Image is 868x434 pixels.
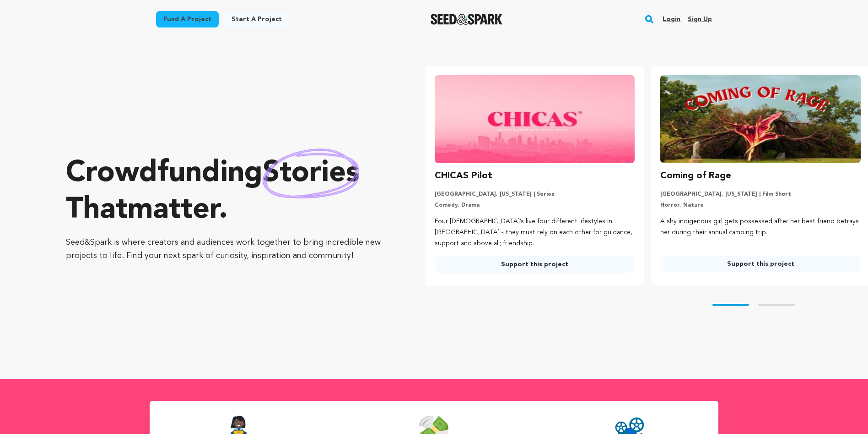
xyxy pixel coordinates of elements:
[128,196,219,225] span: matter
[263,148,359,198] img: hand sketched image
[688,12,712,27] a: Sign up
[660,202,861,209] p: Horror, Nature
[66,155,389,229] p: Crowdfunding that .
[435,169,492,183] h3: CHICAS Pilot
[660,256,861,272] a: Support this project
[66,236,389,263] p: Seed&Spark is where creators and audiences work together to bring incredible new projects to life...
[431,14,502,25] a: Seed&Spark Homepage
[660,169,731,183] h3: Coming of Rage
[224,11,289,27] a: Start a project
[435,202,635,209] p: Comedy, Drama
[660,75,861,163] img: Coming of Rage image
[660,216,861,238] p: A shy indigenous girl gets possessed after her best friend betrays her during their annual campin...
[431,14,502,25] img: Seed&Spark Logo Dark Mode
[156,11,219,27] a: Fund a project
[660,191,861,198] p: [GEOGRAPHIC_DATA], [US_STATE] | Film Short
[435,191,635,198] p: [GEOGRAPHIC_DATA], [US_STATE] | Series
[435,216,635,249] p: Four [DEMOGRAPHIC_DATA]’s live four different lifestyles in [GEOGRAPHIC_DATA] - they must rely on...
[435,75,635,163] img: CHICAS Pilot image
[663,12,680,27] a: Login
[435,256,635,273] a: Support this project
